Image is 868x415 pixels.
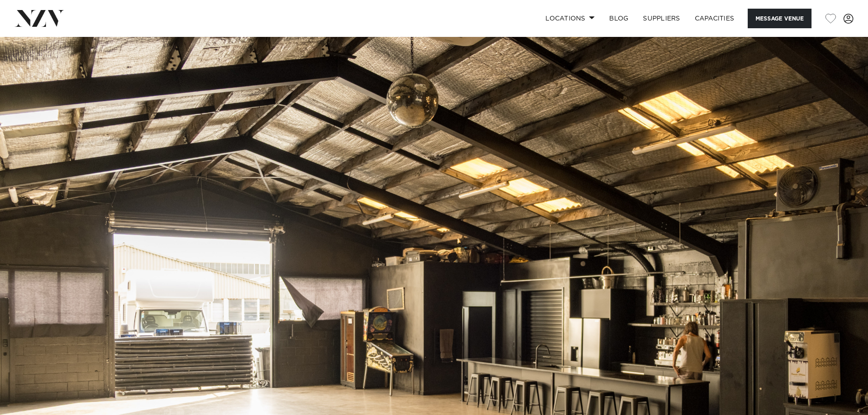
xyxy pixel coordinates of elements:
[538,9,602,28] a: Locations
[15,10,64,26] img: nzv-logo.png
[602,9,636,28] a: BLOG
[688,9,742,28] a: Capacities
[748,9,812,28] button: Message Venue
[636,9,687,28] a: SUPPLIERS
